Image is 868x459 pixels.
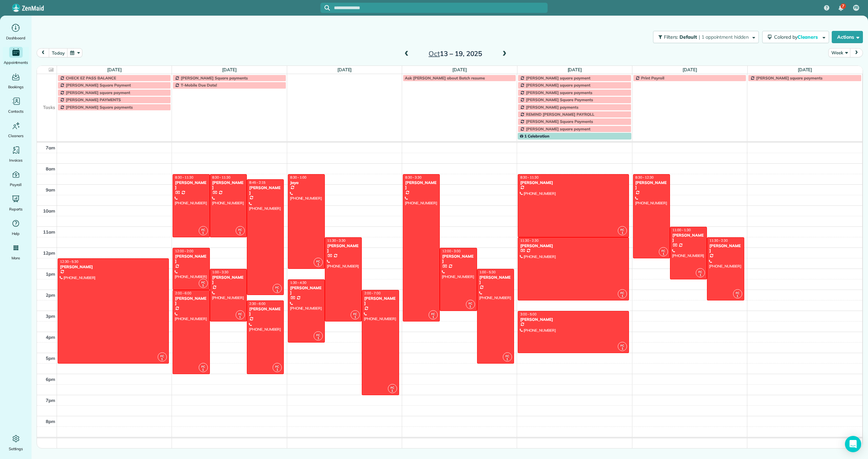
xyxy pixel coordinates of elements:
a: Reports [3,194,29,213]
span: FC [275,365,279,368]
span: FC [160,354,164,358]
small: 1 [466,304,475,310]
div: [PERSON_NAME] [212,275,245,285]
button: Actions [832,31,863,43]
span: Dashboard [6,35,25,41]
div: Open Intercom Messenger [845,436,861,452]
span: 2:30 - 6:00 [249,301,265,306]
span: 5pm [46,355,55,361]
span: 2:00 - 6:00 [175,291,191,295]
small: 1 [503,356,512,363]
button: Week [828,48,850,57]
a: Cleaners [3,120,29,139]
span: Appointments [4,59,28,66]
span: REMIND [PERSON_NAME] PAYROLL [526,112,594,117]
a: Invoices [3,145,29,164]
span: 1pm [46,271,55,277]
span: 4pm [46,334,55,340]
small: 1 [429,314,437,320]
span: FC [506,354,509,358]
span: 1:00 - 3:30 [212,270,229,274]
span: [PERSON_NAME] Square payments [181,75,248,80]
a: [DATE] [568,67,582,72]
span: [PERSON_NAME] Square Payments [526,119,593,124]
span: [PERSON_NAME] Square Payment [66,82,131,88]
span: 7am [46,145,55,150]
span: 8:30 - 11:30 [520,175,538,180]
span: [PERSON_NAME] Square payments [66,105,133,110]
a: [DATE] [798,67,812,72]
svg: Focus search [324,5,330,11]
button: today [49,48,67,57]
div: [PERSON_NAME] [60,264,167,269]
span: 12:00 - 2:00 [175,249,193,253]
small: 1 [696,272,705,278]
span: Contacts [8,108,23,115]
span: 11:00 - 1:30 [672,228,691,232]
a: Appointments [3,47,29,66]
span: FC [238,228,242,232]
span: Cleaners [797,34,819,40]
span: 1 Celebration [520,133,549,139]
span: FB [854,5,859,11]
small: 1 [314,335,322,342]
a: Dashboard [3,22,29,41]
div: [PERSON_NAME] [249,307,282,316]
span: Bookings [8,84,24,90]
button: next [850,48,863,57]
small: 1 [199,230,208,236]
a: [DATE] [222,67,237,72]
div: [PERSON_NAME] [479,275,512,285]
span: 7pm [46,398,55,403]
span: [PERSON_NAME] square payment [526,126,590,131]
span: 8pm [46,419,55,424]
span: CHECK EZ PASS BALANCE [66,75,116,80]
span: FC [275,286,279,289]
span: [PERSON_NAME] square payments [756,75,823,80]
a: [DATE] [683,67,697,72]
span: Colored by [774,34,820,40]
span: FC [353,312,357,316]
a: Contacts [3,96,29,115]
span: FC [698,270,702,274]
span: Help [12,230,20,237]
a: [DATE] [337,67,352,72]
span: 8:30 - 3:30 [405,175,421,180]
div: [PERSON_NAME] [709,243,742,253]
span: 2pm [46,292,55,298]
small: 1 [199,367,208,373]
div: [PERSON_NAME] [175,296,208,306]
small: 1 [273,288,281,294]
small: 1 [388,388,397,394]
span: [PERSON_NAME] Square Payments [526,97,593,102]
span: 8:30 - 12:30 [635,175,654,180]
span: FC [620,344,624,347]
a: [DATE] [107,67,122,72]
div: [PERSON_NAME] [290,286,323,295]
span: 8:30 - 1:00 [290,175,307,180]
button: prev [37,48,50,57]
span: 8:30 - 11:30 [212,175,231,180]
div: [PERSON_NAME] [364,296,397,306]
span: 11:30 - 2:30 [709,238,728,243]
span: FC [469,301,472,305]
small: 1 [618,346,627,352]
span: 2:00 - 7:00 [364,291,380,295]
span: [PERSON_NAME] square payments [526,90,592,95]
div: [PERSON_NAME] [212,180,245,190]
small: 1 [236,314,244,320]
span: T-Mobile Due Date! [181,82,217,88]
span: Default [679,34,697,40]
small: 1 [236,230,244,236]
div: [PERSON_NAME] [672,233,705,243]
span: [PERSON_NAME] square payment [526,82,590,88]
small: 1 [733,293,742,299]
a: Help [3,218,29,237]
span: 8:30 - 11:30 [175,175,193,180]
span: [PERSON_NAME] payments [526,105,578,110]
h2: 13 – 19, 2025 [413,50,498,57]
span: Invoices [9,157,23,164]
span: Ask [PERSON_NAME] about Batch resume [405,75,485,80]
small: 1 [659,251,668,257]
span: 3pm [46,313,55,319]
